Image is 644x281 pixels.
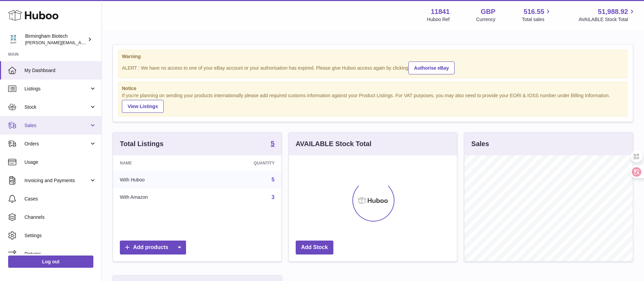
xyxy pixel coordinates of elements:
h3: AVAILABLE Stock Total [296,139,371,148]
span: 516.55 [523,7,544,16]
td: With Huboo [113,171,205,189]
div: If you're planning on sending your products internationally please add required customs informati... [122,92,624,113]
span: Usage [24,159,96,165]
span: Settings [24,232,96,239]
span: Invoicing and Payments [24,177,89,184]
strong: 5 [271,140,275,147]
a: Add Stock [296,241,333,254]
span: My Dashboard [24,67,96,74]
span: Sales [24,122,89,129]
span: Channels [24,214,96,221]
span: Orders [24,141,89,147]
h3: Total Listings [120,139,164,148]
td: With Amazon [113,189,205,206]
div: ALERT : We have no access to one of your eBay account or your authorisation has expired. Please g... [122,60,624,74]
a: 3 [272,194,275,200]
span: Listings [24,86,89,92]
a: 5 [272,177,275,182]
strong: Warning [122,53,624,60]
th: Name [113,155,205,171]
a: Add products [120,241,186,254]
span: AVAILABLE Stock Total [578,16,636,23]
span: Stock [24,104,89,110]
img: m.hsu@birminghambiotech.co.uk [8,34,18,45]
a: Log out [8,256,93,268]
div: Birmingham Biotech [25,33,86,46]
div: Huboo Ref [427,16,450,23]
a: Authorise eBay [408,62,455,74]
a: 5 [271,140,275,148]
strong: 11841 [431,7,450,16]
strong: Notice [122,85,624,92]
div: Currency [476,16,496,23]
a: View Listings [122,100,164,113]
strong: GBP [481,7,495,16]
th: Quantity [205,155,281,171]
span: Cases [24,196,96,202]
span: 51,988.92 [598,7,628,16]
a: 51,988.92 AVAILABLE Stock Total [578,7,636,23]
span: Returns [24,251,96,257]
a: 516.55 Total sales [522,7,552,23]
span: Total sales [522,16,552,23]
h3: Sales [471,139,489,148]
span: [PERSON_NAME][EMAIL_ADDRESS][DOMAIN_NAME] [25,40,136,45]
